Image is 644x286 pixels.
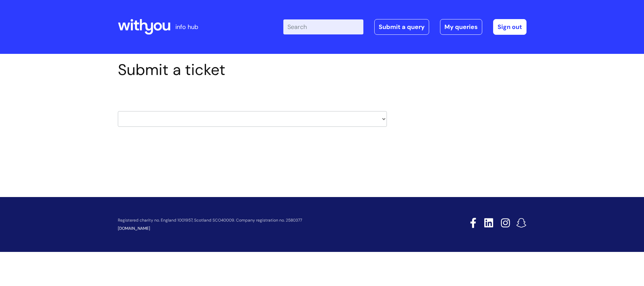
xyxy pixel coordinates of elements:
[374,19,429,35] a: Submit a query
[493,19,527,35] a: Sign out
[118,218,422,223] p: Registered charity no. England 1001957, Scotland SCO40009. Company registration no. 2580377
[175,21,198,32] p: info hub
[118,61,387,79] h1: Submit a ticket
[283,19,363,34] input: Search
[118,226,150,231] a: [DOMAIN_NAME]
[440,19,482,35] a: My queries
[283,19,527,35] div: | -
